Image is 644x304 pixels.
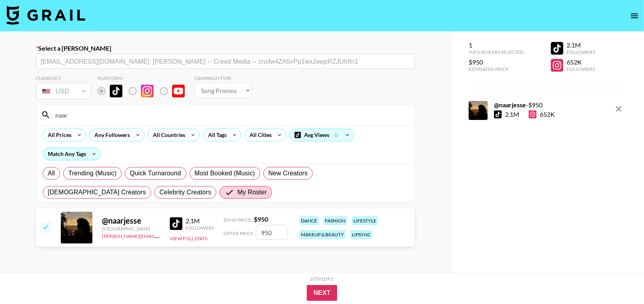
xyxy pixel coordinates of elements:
div: Followers [186,225,214,231]
span: Quick Turnaround [130,169,181,178]
div: lipsync [350,230,372,239]
div: 652K [529,110,555,118]
span: Celebrity Creators [160,188,212,197]
span: Most Booked (Music) [195,169,255,178]
div: fashion [323,216,347,225]
div: - $ 950 [494,101,555,109]
div: Platform [98,75,191,81]
div: Avg Views [290,129,354,141]
div: All Tags [203,129,228,141]
div: USD [38,84,90,98]
div: [GEOGRAPHIC_DATA] [102,226,160,232]
div: 2.1M [567,41,595,49]
span: All [48,169,55,178]
img: TikTok [170,217,182,230]
div: All Cities [245,129,273,141]
div: 2.1M [505,110,519,118]
strong: @ naarjesse [494,101,526,108]
img: Grail Talent [6,6,85,25]
div: Estimated Price [469,66,524,72]
img: Instagram [141,85,154,97]
span: Song Price: [223,217,252,223]
input: Search by User Name [51,108,410,121]
div: Currency [36,75,91,81]
span: New Creators [268,169,308,178]
div: All Countries [148,129,187,141]
div: 652K [567,58,595,66]
div: Followers [567,66,595,72]
div: Campaign Type [194,75,252,81]
img: TikTok [110,85,122,97]
div: Followers [567,49,595,55]
div: Remove selected talent to change platforms [98,83,191,99]
div: dance [299,216,319,225]
label: Select a [PERSON_NAME] [36,44,415,52]
div: Match Any Tags [43,148,100,160]
div: Remove selected talent to change your currency [36,81,91,101]
div: $950 [469,58,524,66]
button: View Full Stats [170,236,207,241]
strong: $ 950 [254,215,268,223]
a: [PERSON_NAME][EMAIL_ADDRESS][PERSON_NAME][PERSON_NAME][DOMAIN_NAME] [102,232,294,239]
div: All Prices [43,129,73,141]
div: 2.1M [186,217,214,225]
span: Offer Price: [223,230,254,236]
span: My Roster [237,188,267,197]
span: [DEMOGRAPHIC_DATA] Creators [48,188,146,197]
input: 950 [256,225,287,240]
button: remove [611,101,627,117]
div: lifestyle [352,216,378,225]
div: Influencers Selected [469,49,524,55]
button: open drawer [627,8,642,24]
span: Trending (Music) [68,169,116,178]
div: 1 [469,41,524,49]
div: makeup & beauty [299,230,345,239]
div: Step 1 of 2 [311,276,334,282]
button: Next [307,285,337,301]
img: YouTube [172,85,185,97]
div: Any Followers [90,129,131,141]
div: @ naarjesse [102,216,160,226]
